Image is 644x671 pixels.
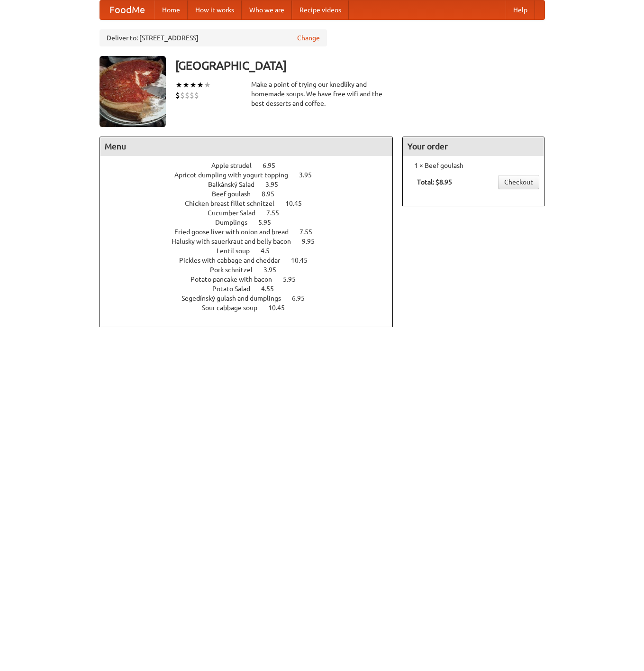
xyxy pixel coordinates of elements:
[292,294,314,302] span: 6.95
[179,257,325,264] a: Pickles with cabbage and cheddar 10.45
[190,80,197,90] li: ★
[174,171,298,179] span: Apricot dumpling with yogurt topping
[283,276,305,283] span: 5.95
[262,190,284,198] span: 8.95
[263,162,285,169] span: 6.95
[408,161,539,170] li: 1 × Beef goulash
[215,219,257,226] span: Dumplings
[212,190,292,198] a: Beef goulash 8.95
[208,181,264,188] span: Balkánský Salad
[202,304,267,312] span: Sour cabbage soup
[179,257,290,264] span: Pickles with cabbage and cheddar
[302,238,324,245] span: 9.95
[251,80,393,108] div: Make a point of trying our knedlíky and homemade soups. We have free wifi and the best desserts a...
[190,276,313,283] a: Potato pancake with bacon 5.95
[263,266,286,274] span: 3.95
[174,228,330,236] a: Fried goose liver with onion and bread 7.55
[266,209,289,217] span: 7.55
[258,219,281,226] span: 5.95
[175,80,182,90] li: ★
[172,238,300,245] span: Halusky with sauerkraut and belly bacon
[498,175,539,189] a: Checkout
[185,200,284,207] span: Chicken breast fillet schnitzel
[185,90,190,101] li: $
[217,247,259,255] span: Lentil soup
[185,200,319,207] a: Chicken breast fillet schnitzel 10.45
[291,257,317,264] span: 10.45
[215,219,289,226] a: Dumplings 5.95
[208,209,265,217] span: Cucumber Salad
[174,171,329,179] a: Apricot dumpling with yogurt topping 3.95
[100,137,393,156] h4: Menu
[210,266,262,274] span: Pork schnitzel
[299,228,322,236] span: 7.55
[154,0,188,19] a: Home
[212,190,260,198] span: Beef goulash
[175,90,180,101] li: $
[194,90,199,101] li: $
[100,0,154,19] a: FoodMe
[188,0,242,19] a: How it works
[268,304,294,312] span: 10.45
[100,56,166,127] img: angular.jpg
[261,285,283,293] span: 4.55
[190,90,194,101] li: $
[211,162,261,169] span: Apple strudel
[180,90,185,101] li: $
[208,209,297,217] a: Cucumber Salad 7.55
[217,247,287,255] a: Lentil soup 4.5
[299,171,321,179] span: 3.95
[285,200,311,207] span: 10.45
[174,228,298,236] span: Fried goose liver with onion and bread
[202,304,302,312] a: Sour cabbage soup 10.45
[403,137,544,156] h4: Your order
[265,181,288,188] span: 3.95
[181,294,322,302] a: Segedínský gulash and dumplings 6.95
[211,162,293,169] a: Apple strudel 6.95
[181,294,290,302] span: Segedínský gulash and dumplings
[506,0,535,19] a: Help
[210,266,294,274] a: Pork schnitzel 3.95
[212,285,260,293] span: Potato Salad
[212,285,291,293] a: Potato Salad 4.55
[292,0,349,19] a: Recipe videos
[175,56,545,75] h3: [GEOGRAPHIC_DATA]
[204,80,211,90] li: ★
[208,181,296,188] a: Balkánský Salad 3.95
[417,178,452,186] b: Total: $8.95
[182,80,190,90] li: ★
[297,33,320,43] a: Change
[242,0,292,19] a: Who we are
[172,238,332,245] a: Halusky with sauerkraut and belly bacon 9.95
[190,276,281,283] span: Potato pancake with bacon
[197,80,204,90] li: ★
[261,247,279,255] span: 4.5
[100,29,327,46] div: Deliver to: [STREET_ADDRESS]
